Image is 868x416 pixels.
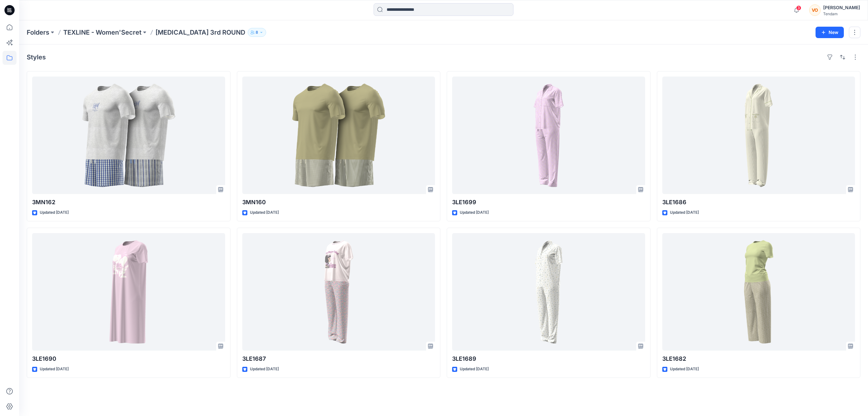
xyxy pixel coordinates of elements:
[662,233,855,351] a: 3LE1682
[256,29,258,36] p: 8
[662,354,855,363] p: 3LE1682
[248,28,266,37] button: 8
[662,198,855,207] p: 3LE1686
[670,366,699,372] p: Updated [DATE]
[662,77,855,194] a: 3LE1686
[250,366,279,372] p: Updated [DATE]
[460,209,489,216] p: Updated [DATE]
[460,366,489,372] p: Updated [DATE]
[816,27,844,38] button: New
[32,233,225,351] a: 3LE1690
[32,77,225,194] a: 3MN162
[242,233,435,351] a: 3LE1687
[242,198,435,207] p: 3MN160
[155,28,245,37] p: [MEDICAL_DATA] 3rd ROUND
[796,5,801,10] span: 3
[452,233,645,351] a: 3LE1689
[823,4,860,11] div: [PERSON_NAME]
[27,28,49,37] a: Folders
[63,28,141,37] a: TEXLINE - Women'Secret
[27,53,46,61] h4: Styles
[809,4,821,16] div: VO
[32,354,225,363] p: 3LE1690
[670,209,699,216] p: Updated [DATE]
[823,11,860,16] div: Tendam
[452,198,645,207] p: 3LE1699
[32,198,225,207] p: 3MN162
[242,354,435,363] p: 3LE1687
[452,354,645,363] p: 3LE1689
[242,77,435,194] a: 3MN160
[452,77,645,194] a: 3LE1699
[40,209,69,216] p: Updated [DATE]
[40,366,69,372] p: Updated [DATE]
[250,209,279,216] p: Updated [DATE]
